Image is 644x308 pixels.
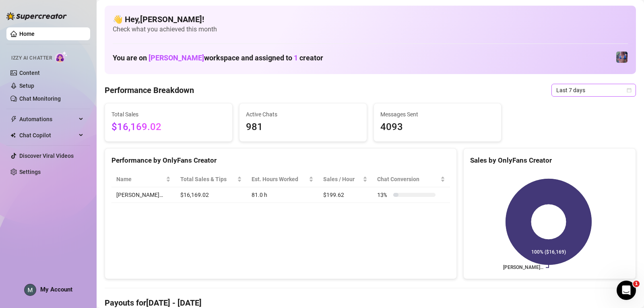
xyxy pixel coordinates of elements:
img: Jaylie [616,52,627,63]
img: Chat Copilot [10,132,16,138]
span: Automations [19,113,76,126]
span: Last 7 days [556,84,631,96]
span: 13 % [377,190,390,199]
a: Settings [19,169,41,175]
h1: You are on workspace and assigned to creator [113,54,323,62]
span: Chat Copilot [19,129,76,142]
a: Home [19,31,35,37]
span: Izzy AI Chatter [11,54,52,62]
span: Active Chats [246,110,360,119]
span: $16,169.02 [111,120,226,135]
span: Name [116,175,164,184]
td: 81.0 h [247,187,318,203]
img: ACg8ocLEUq6BudusSbFUgfJHT7ol7Uq-BuQYr5d-mnjl9iaMWv35IQ=s96-c [25,284,36,296]
span: 981 [246,120,360,135]
th: Total Sales & Tips [175,172,247,187]
span: Chat Conversion [377,175,439,184]
th: Chat Conversion [372,172,450,187]
span: 1 [294,54,298,62]
a: Content [19,70,40,76]
span: thunderbolt [10,116,17,122]
a: Chat Monitoring [19,95,61,102]
span: calendar [627,88,632,93]
div: Sales by OnlyFans Creator [470,155,629,166]
div: Performance by OnlyFans Creator [111,155,450,166]
span: Sales / Hour [323,175,361,184]
img: AI Chatter [55,51,68,63]
span: 1 [633,281,640,287]
text: [PERSON_NAME]… [503,265,543,271]
th: Sales / Hour [318,172,372,187]
span: My Account [40,286,72,293]
div: Est. Hours Worked [252,175,307,184]
td: $16,169.02 [175,187,247,203]
span: Messages Sent [380,110,495,119]
span: Total Sales [111,110,226,119]
td: [PERSON_NAME]… [111,187,175,203]
h4: 👋 Hey, [PERSON_NAME] ! [113,14,628,25]
span: [PERSON_NAME] [149,54,204,62]
a: Setup [19,83,34,89]
a: Discover Viral Videos [19,153,74,159]
span: Check what you achieved this month [113,25,628,34]
img: logo-BBDzfeDw.svg [6,12,67,20]
h4: Performance Breakdown [105,85,194,96]
td: $199.62 [318,187,372,203]
span: 4093 [380,120,495,135]
span: Total Sales & Tips [180,175,235,184]
iframe: Intercom live chat [617,281,636,300]
th: Name [111,172,175,187]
